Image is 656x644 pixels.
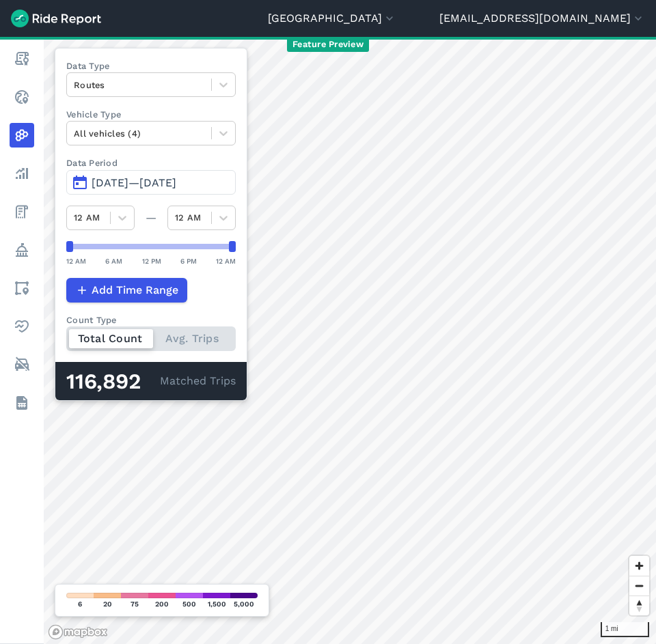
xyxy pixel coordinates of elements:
span: Add Time Range [92,282,178,298]
button: Zoom out [629,576,649,596]
button: Add Time Range [66,278,187,303]
div: — [135,210,167,226]
button: [GEOGRAPHIC_DATA] [268,10,396,27]
span: Feature Preview [287,38,369,52]
a: Report [10,46,34,71]
div: 12 PM [142,255,161,267]
div: 6 PM [180,255,197,267]
a: Realtime [10,85,34,109]
button: Reset bearing to north [629,596,649,615]
label: Vehicle Type [66,108,236,121]
div: 12 AM [216,255,236,267]
a: Analyze [10,161,34,186]
a: Mapbox logo [48,624,108,640]
div: Matched Trips [55,362,247,400]
img: Ride Report [11,10,101,27]
button: [DATE]—[DATE] [66,170,236,195]
button: Zoom in [629,556,649,576]
div: 1 mi [601,622,649,637]
a: Health [10,314,34,339]
a: Areas [10,276,34,300]
label: Data Period [66,156,236,169]
a: Datasets [10,391,34,415]
div: 6 AM [105,255,122,267]
button: [EMAIL_ADDRESS][DOMAIN_NAME] [439,10,645,27]
span: [DATE]—[DATE] [92,176,176,189]
div: Count Type [66,313,236,326]
div: 12 AM [66,255,86,267]
a: Heatmaps [10,123,34,148]
canvas: Map [44,37,656,644]
a: Fees [10,199,34,224]
label: Data Type [66,59,236,72]
div: 116,892 [66,373,160,391]
a: ModeShift [10,352,34,377]
a: Policy [10,238,34,262]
